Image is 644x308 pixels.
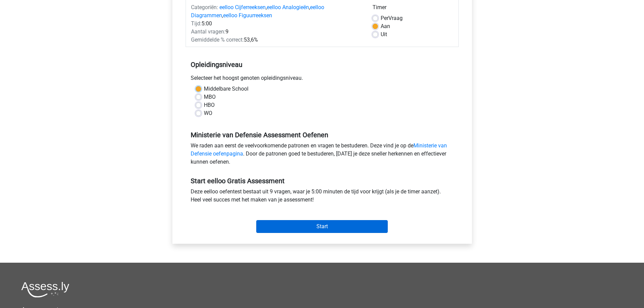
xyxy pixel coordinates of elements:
span: Categoriën: [191,4,218,10]
img: Assessly logo [21,282,69,298]
h5: Start eelloo Gratis Assessment [191,177,454,185]
label: Vraag [381,14,403,22]
label: Uit [381,30,387,39]
div: 5:00 [186,20,367,28]
input: Start [256,220,388,233]
div: We raden aan eerst de veelvoorkomende patronen en vragen te bestuderen. Deze vind je op de . Door... [186,142,459,169]
div: Deze eelloo oefentest bestaat uit 9 vragen, waar je 5:00 minuten de tijd voor krijgt (als je de t... [186,188,459,207]
div: Timer [373,3,453,14]
div: 9 [186,28,367,36]
div: Selecteer het hoogst genoten opleidingsniveau. [186,74,459,85]
a: eelloo Analogieën [267,4,309,10]
label: Aan [381,22,390,30]
label: Middelbare School [204,85,248,93]
span: Per [381,15,388,21]
h5: Ministerie van Defensie Assessment Oefenen [191,131,454,139]
label: WO [204,109,212,117]
span: Gemiddelde % correct: [191,37,244,43]
label: HBO [204,101,215,109]
div: , , , [186,3,367,20]
span: Aantal vragen: [191,28,225,35]
h5: Opleidingsniveau [191,58,454,71]
a: eelloo Figuurreeksen [223,12,272,19]
div: 53,6% [186,36,367,44]
label: MBO [204,93,216,101]
span: Tijd: [191,20,201,27]
a: eelloo Cijferreeksen [219,4,266,10]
